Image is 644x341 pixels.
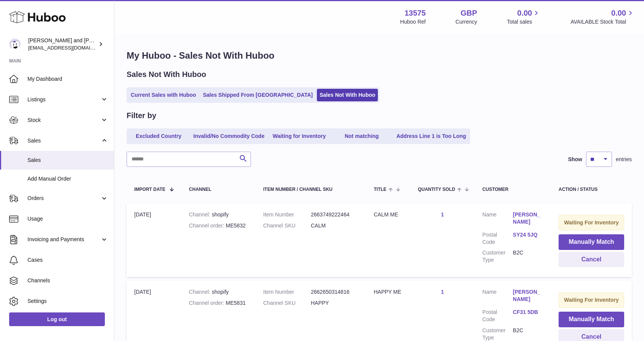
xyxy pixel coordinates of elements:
a: 0.00 Total sales [507,8,541,26]
img: hello@montgomeryandevelyn.com [9,38,21,50]
div: shopify [189,288,248,296]
a: 1 [441,289,444,295]
span: Invoicing and Payments [27,236,100,243]
strong: Channel [189,211,212,218]
span: Cases [27,256,108,264]
span: Channels [27,277,108,284]
dt: Name [482,288,513,305]
dt: Postal Code [482,231,513,246]
a: CF31 5DB [513,309,543,316]
span: Title [374,187,386,192]
dt: Channel SKU [263,222,311,229]
strong: Waiting For Inventory [564,219,618,226]
span: entries [616,156,632,163]
div: Action / Status [559,187,624,192]
span: My Dashboard [27,75,108,83]
span: Listings [27,96,100,103]
dt: Item Number [263,288,311,296]
strong: GBP [461,8,477,18]
div: Huboo Ref [400,18,426,26]
span: Stock [27,117,100,124]
dt: Postal Code [482,309,513,323]
span: Total sales [507,18,541,26]
div: [PERSON_NAME] and [PERSON_NAME] [28,37,97,51]
dd: B2C [513,249,543,264]
div: ME5832 [189,222,248,229]
a: [PERSON_NAME] [513,288,543,303]
a: 0.00 AVAILABLE Stock Total [570,8,635,26]
strong: 13575 [405,8,426,18]
div: Channel [189,187,248,192]
button: Manually Match [559,234,624,250]
strong: Channel order [189,223,226,229]
div: shopify [189,211,248,218]
button: Cancel [559,252,624,267]
strong: Channel order [189,300,226,306]
span: Quantity Sold [418,187,455,192]
span: Usage [27,215,108,223]
a: 1 [441,211,444,218]
dd: 2663749222464 [311,211,358,218]
span: [EMAIL_ADDRESS][DOMAIN_NAME] [28,45,112,51]
h1: My Huboo - Sales Not With Huboo [127,50,632,62]
a: Log out [9,312,105,326]
dt: Item Number [263,211,311,218]
a: Invalid/No Commodity Code [191,130,267,142]
span: 0.00 [611,8,626,18]
div: Currency [456,18,477,26]
span: AVAILABLE Stock Total [570,18,635,26]
dd: HAPPY [311,299,358,307]
div: Item Number / Channel SKU [263,187,358,192]
a: [PERSON_NAME] [513,211,543,226]
strong: Waiting For Inventory [564,297,618,303]
td: [DATE] [127,203,181,277]
div: HAPPY ME [374,288,403,296]
h2: Sales Not With Huboo [127,69,206,80]
a: SY24 5JQ [513,231,543,239]
span: Sales [27,157,108,164]
span: Orders [27,195,100,202]
strong: Channel [189,289,212,295]
dt: Customer Type [482,249,513,264]
div: Customer [482,187,543,192]
a: Sales Not With Huboo [317,89,378,101]
a: Sales Shipped From [GEOGRAPHIC_DATA] [200,89,315,101]
dd: CALM [311,222,358,229]
h2: Filter by [127,110,156,121]
a: Excluded Country [128,130,189,142]
span: Sales [27,137,100,144]
a: Address Line 1 is Too Long [394,130,469,142]
dt: Channel SKU [263,299,311,307]
div: ME5831 [189,299,248,307]
button: Manually Match [559,312,624,327]
span: Add Manual Order [27,175,108,183]
label: Show [568,156,582,163]
dd: 2662650314816 [311,288,358,296]
span: Settings [27,298,108,305]
a: Waiting for Inventory [269,130,330,142]
a: Current Sales with Huboo [128,89,199,101]
span: 0.00 [517,8,532,18]
a: Not matching [331,130,392,142]
span: Import date [134,187,165,192]
dt: Name [482,211,513,227]
div: CALM ME [374,211,403,218]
